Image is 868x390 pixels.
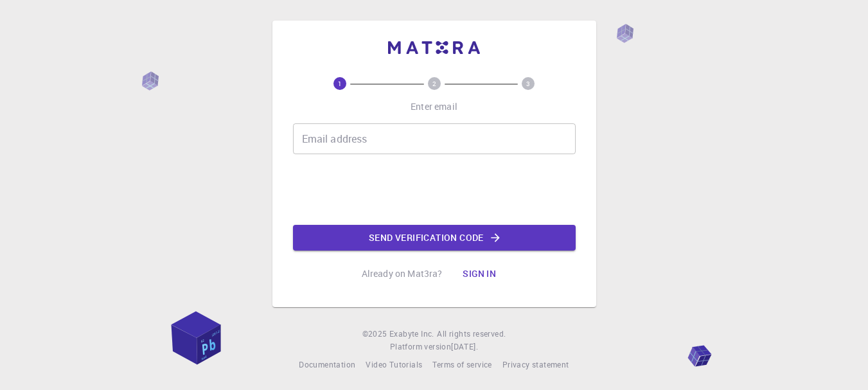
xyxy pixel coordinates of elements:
[389,328,434,339] span: Exabyte Inc.
[362,267,443,280] p: Already on Mat3ra?
[366,359,422,369] span: Video Tutorials
[390,341,451,353] span: Platform version
[337,164,532,215] iframe: reCAPTCHA
[362,328,389,341] span: © 2025
[452,261,506,287] button: Sign in
[451,341,478,353] a: [DATE].
[502,359,569,369] span: Privacy statement
[366,359,422,371] a: Video Tutorials
[437,328,506,341] span: All rights reserved.
[432,79,436,88] text: 2
[432,359,492,371] a: Terms of service
[299,359,355,371] a: Documentation
[299,359,355,369] span: Documentation
[432,359,492,369] span: Terms of service
[526,79,530,88] text: 3
[293,225,576,251] button: Send verification code
[502,359,569,371] a: Privacy statement
[389,328,434,341] a: Exabyte Inc.
[411,100,457,113] p: Enter email
[451,341,478,351] span: [DATE] .
[338,79,342,88] text: 1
